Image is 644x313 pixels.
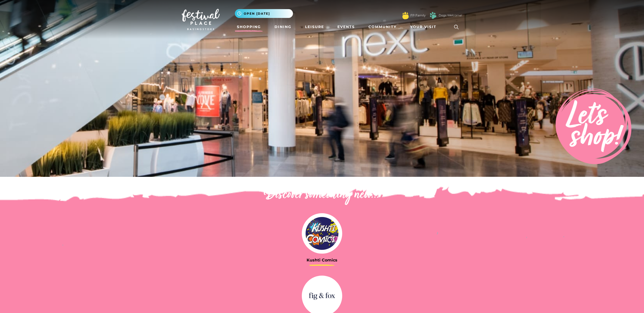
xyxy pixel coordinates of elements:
img: Festival Place Logo [182,9,220,30]
span: Your Visit [410,24,436,30]
button: Open [DATE] [235,9,293,18]
h3: Kushti Comics [182,258,462,262]
a: Kushti Comics [182,213,462,262]
a: FP Family [410,13,426,18]
h2: Discover something new... [182,187,462,203]
a: Dining [273,22,293,32]
span: Open [DATE] [244,11,270,16]
a: Dogs Welcome! [439,13,462,18]
a: Leisure [303,22,326,32]
a: Shopping [235,22,263,32]
a: Community [366,22,399,32]
a: Events [335,22,357,32]
a: Your Visit [408,22,441,32]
